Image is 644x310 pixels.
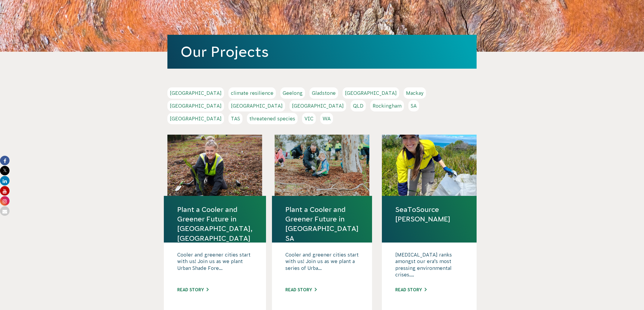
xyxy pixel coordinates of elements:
[290,100,346,111] a: [GEOGRAPHIC_DATA]
[167,87,224,99] a: [GEOGRAPHIC_DATA]
[370,100,404,111] a: Rockingham
[404,87,426,99] a: Mackay
[285,251,359,281] p: Cooler and greener cities start with us! Join us as we plant a series of Urba...
[177,287,209,292] a: Read story
[285,205,359,243] a: Plant a Cooler and Greener Future in [GEOGRAPHIC_DATA] SA
[177,251,253,281] p: Cooler and greener cities start with us! Join us as we plant Urban Shade Fore...
[309,87,338,99] a: Gladstone
[320,113,333,124] a: WA
[177,205,253,243] a: Plant a Cooler and Greener Future in [GEOGRAPHIC_DATA], [GEOGRAPHIC_DATA]
[167,113,224,124] a: [GEOGRAPHIC_DATA]
[167,100,224,111] a: [GEOGRAPHIC_DATA]
[228,113,242,124] a: TAS
[285,287,317,292] a: Read story
[302,113,316,124] a: VIC
[395,287,427,292] a: Read story
[181,44,269,60] a: Our Projects
[247,113,298,124] a: threatened species
[395,205,463,224] a: SeaToSource [PERSON_NAME]
[228,87,276,99] a: climate resilience
[395,251,463,281] p: [MEDICAL_DATA] ranks amongst our era’s most pressing environmental crises....
[280,87,305,99] a: Geelong
[228,100,285,111] a: [GEOGRAPHIC_DATA]
[408,100,419,111] a: SA
[343,87,399,99] a: [GEOGRAPHIC_DATA]
[351,100,366,111] a: QLD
